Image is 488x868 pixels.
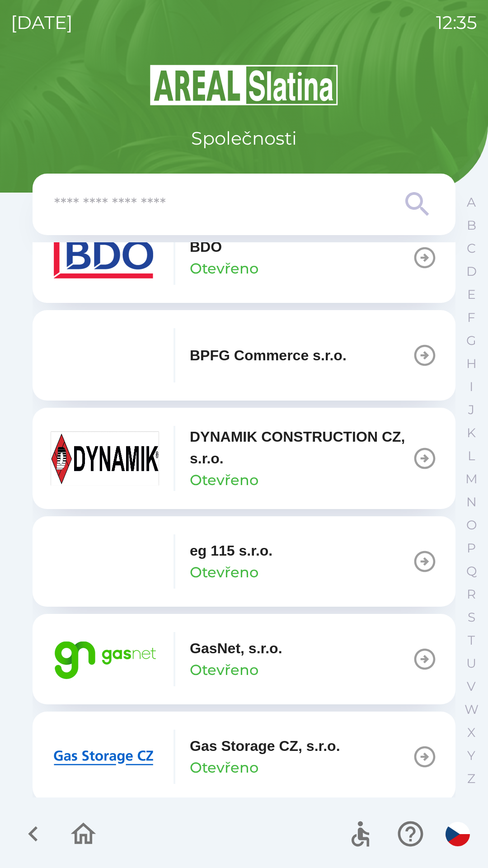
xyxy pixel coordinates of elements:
button: O [460,514,483,537]
p: H [466,356,477,372]
img: ae7449ef-04f1-48ed-85b5-e61960c78b50.png [51,231,159,285]
p: E [467,287,476,302]
button: Y [460,744,483,767]
p: Společnosti [191,125,297,152]
img: f3b1b367-54a7-43c8-9d7e-84e812667233.png [51,328,159,382]
button: H [460,352,483,375]
p: B [467,217,476,233]
p: GasNet, s.r.o. [190,637,282,659]
p: F [467,310,475,325]
button: B [460,214,483,237]
p: [DATE] [11,9,73,36]
p: O [466,517,477,533]
button: eg 115 s.r.o.Otevřeno [33,516,455,607]
img: Logo [33,63,455,107]
button: E [460,283,483,306]
p: R [467,586,476,602]
p: S [468,609,475,625]
button: D [460,260,483,283]
p: J [468,402,474,418]
button: Gas Storage CZ, s.r.o.Otevřeno [33,712,455,802]
p: eg 115 s.r.o. [190,540,272,561]
button: BDOOtevřeno [33,212,455,303]
img: 1a4889b5-dc5b-4fa6-815e-e1339c265386.png [51,534,159,589]
p: W [465,702,479,717]
button: A [460,191,483,214]
button: W [460,698,483,721]
img: 9aa1c191-0426-4a03-845b-4981a011e109.jpeg [51,431,159,486]
button: K [460,421,483,444]
p: U [466,656,476,671]
button: Q [460,560,483,583]
button: P [460,537,483,560]
button: V [460,675,483,698]
button: F [460,306,483,329]
p: K [467,425,476,441]
img: cs flag [446,822,470,846]
button: T [460,629,483,652]
button: X [460,721,483,744]
button: L [460,444,483,467]
p: BPFG Commerce s.r.o. [190,344,347,366]
p: Gas Storage CZ, s.r.o. [190,735,340,757]
button: DYNAMIK CONSTRUCTION CZ, s.r.o.Otevřeno [33,408,455,509]
img: 95bd5263-4d84-4234-8c68-46e365c669f1.png [51,632,159,686]
button: Z [460,767,483,790]
button: N [460,491,483,514]
p: C [467,241,476,256]
p: Otevřeno [190,469,258,491]
button: GasNet, s.r.o.Otevřeno [33,614,455,704]
button: G [460,329,483,352]
p: X [467,725,475,741]
button: M [460,467,483,491]
p: BDO [190,236,222,258]
img: 2bd567fa-230c-43b3-b40d-8aef9e429395.png [51,730,159,784]
p: Otevřeno [190,659,258,681]
p: DYNAMIK CONSTRUCTION CZ, s.r.o. [190,426,412,469]
button: C [460,237,483,260]
p: A [467,194,476,210]
button: I [460,375,483,398]
p: Otevřeno [190,757,258,778]
p: P [467,540,476,556]
p: Q [466,563,477,579]
button: R [460,583,483,606]
p: L [468,448,475,464]
button: J [460,398,483,421]
p: V [467,679,476,694]
p: Y [467,748,475,764]
p: I [469,379,473,395]
button: U [460,652,483,675]
p: Otevřeno [190,561,258,583]
button: BPFG Commerce s.r.o. [33,310,455,401]
p: Z [467,771,475,787]
p: D [466,264,477,279]
button: S [460,606,483,629]
p: N [466,494,477,510]
p: T [468,632,475,648]
p: Otevřeno [190,258,258,279]
p: 12:35 [436,9,477,36]
p: M [465,471,478,487]
p: G [466,333,476,349]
